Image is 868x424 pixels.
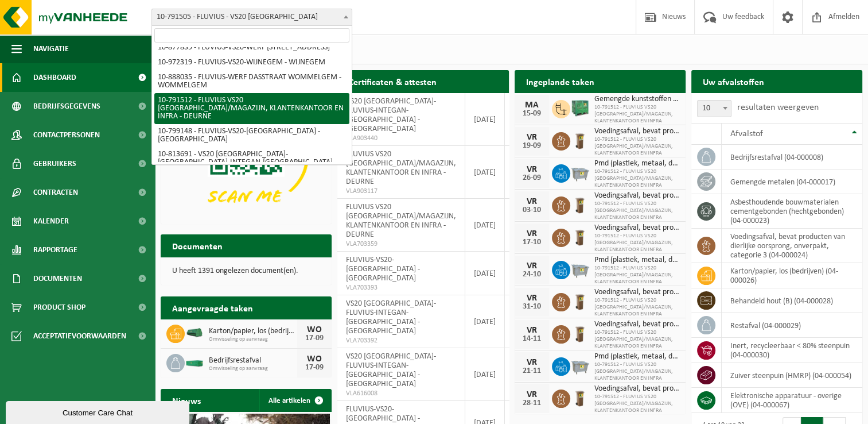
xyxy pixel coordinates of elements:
[346,150,456,186] span: FLUVIUS VS20 [GEOGRAPHIC_DATA]/MAGAZIJN, KLANTENKANTOOR EN INFRA - DEURNE
[172,267,320,275] p: U heeft 1391 ongelezen document(en).
[161,234,234,257] h2: Documenten
[33,293,85,322] span: Product Shop
[570,323,590,343] img: WB-0140-HPE-BN-01
[520,206,543,214] div: 03-10
[697,100,731,117] span: 10
[594,297,680,318] span: 10-791512 - FLUVIUS VS20 [GEOGRAPHIC_DATA]/MAGAZIJN, KLANTENKANTOOR EN INFRA
[570,130,590,150] img: WB-0140-HPE-BN-01
[722,145,862,169] td: bedrijfsrestafval (04-000008)
[520,238,543,246] div: 17-10
[722,229,862,263] td: voedingsafval, bevat producten van dierlijke oorsprong, onverpakt, categorie 3 (04-000024)
[209,327,297,336] span: Karton/papier, los (bedrijven)
[594,95,680,104] span: Gemengde kunststoffen (niet-recycleerbaar), exclusief pvc
[515,70,606,92] h2: Ingeplande taken
[722,338,862,363] td: inert, recycleerbaar < 80% steenpuin (04-000030)
[465,146,505,199] td: [DATE]
[33,149,76,178] span: Gebruikers
[154,40,349,55] li: 10-877839 - FLUVIUS-VS20-WERF [STREET_ADDRESS]
[33,121,100,149] span: Contactpersonen
[722,288,862,313] td: behandeld hout (B) (04-000028)
[33,207,69,236] span: Kalender
[594,136,680,157] span: 10-791512 - FLUVIUS VS20 [GEOGRAPHIC_DATA]/MAGAZIJN, KLANTENKANTOOR EN INFRA
[154,124,349,147] li: 10-799148 - FLUVIUS-VS20-[GEOGRAPHIC_DATA] - [GEOGRAPHIC_DATA]
[520,303,543,311] div: 31-10
[594,329,680,350] span: 10-791512 - FLUVIUS VS20 [GEOGRAPHIC_DATA]/MAGAZIJN, KLANTENKANTOOR EN INFRA
[594,361,680,382] span: 10-791512 - FLUVIUS VS20 [GEOGRAPHIC_DATA]/MAGAZIJN, KLANTENKANTOOR EN INFRA
[33,236,77,264] span: Rapportage
[33,178,78,207] span: Contracten
[594,127,680,136] span: Voedingsafval, bevat producten van dierlijke oorsprong, onverpakt, categorie 3
[722,194,862,229] td: asbesthoudende bouwmaterialen cementgebonden (hechtgebonden) (04-000023)
[520,229,543,238] div: VR
[698,101,731,117] span: 10
[594,384,680,394] span: Voedingsafval, bevat producten van dierlijke oorsprong, onverpakt, categorie 3
[346,240,456,249] span: VLA703359
[6,399,192,424] iframe: chat widget
[520,399,543,407] div: 28-11
[520,197,543,206] div: VR
[520,101,543,110] div: MA
[337,70,448,92] h2: Certificaten & attesten
[151,9,352,26] span: 10-791505 - FLUVIUS - VS20 ANTWERPEN
[520,390,543,399] div: VR
[520,261,543,271] div: VR
[520,294,543,303] div: VR
[594,256,680,265] span: Pmd (plastiek, metaal, drankkartons) (bedrijven)
[346,134,456,143] span: VLA903440
[346,352,436,388] span: VS20 [GEOGRAPHIC_DATA]-FLUVIUS-INTEGAN-[GEOGRAPHIC_DATA] - [GEOGRAPHIC_DATA]
[722,313,862,338] td: restafval (04-000029)
[209,365,297,372] span: Omwisseling op aanvraag
[465,252,505,295] td: [DATE]
[346,389,456,398] span: VLA616008
[737,103,819,112] label: resultaten weergeven
[303,364,326,372] div: 17-09
[303,325,326,334] div: WO
[570,227,590,246] img: WB-0140-HPE-BN-01
[154,55,349,70] li: 10-972319 - FLUVIUS-VS20-WIJNEGEM - WIJNEGEM
[594,168,680,189] span: 10-791512 - FLUVIUS VS20 [GEOGRAPHIC_DATA]/MAGAZIJN, KLANTENKANTOOR EN INFRA
[465,199,505,252] td: [DATE]
[33,264,82,293] span: Documenten
[465,93,505,146] td: [DATE]
[570,388,590,407] img: WB-0140-HPE-BN-01
[594,223,680,233] span: Voedingsafval, bevat producten van dierlijke oorsprong, onverpakt, categorie 3
[594,320,680,329] span: Voedingsafval, bevat producten van dierlijke oorsprong, onverpakt, categorie 3
[346,97,436,133] span: VS20 [GEOGRAPHIC_DATA]-FLUVIUS-INTEGAN-[GEOGRAPHIC_DATA] - [GEOGRAPHIC_DATA]
[722,363,862,388] td: zuiver steenpuin (HMRP) (04-000054)
[570,98,590,118] img: PB-HB-1400-HPE-GN-01
[185,357,204,367] img: HK-XC-20-GN-00
[209,336,297,343] span: Omwisseling op aanvraag
[346,187,456,196] span: VLA903117
[520,326,543,335] div: VR
[594,159,680,168] span: Pmd (plastiek, metaal, drankkartons) (bedrijven)
[594,104,680,125] span: 10-791512 - FLUVIUS VS20 [GEOGRAPHIC_DATA]/MAGAZIJN, KLANTENKANTOOR EN INFRA
[161,389,212,411] h2: Nieuws
[33,92,100,121] span: Bedrijfsgegevens
[520,142,543,150] div: 19-09
[346,299,436,336] span: VS20 [GEOGRAPHIC_DATA]-FLUVIUS-INTEGAN-[GEOGRAPHIC_DATA] - [GEOGRAPHIC_DATA]
[520,110,543,118] div: 15-09
[570,195,590,214] img: WB-0140-HPE-BN-01
[691,70,776,92] h2: Uw afvalstoffen
[594,201,680,221] span: 10-791512 - FLUVIUS VS20 [GEOGRAPHIC_DATA]/MAGAZIJN, KLANTENKANTOOR EN INFRA
[520,335,543,343] div: 14-11
[520,367,543,375] div: 21-11
[465,295,505,348] td: [DATE]
[161,296,264,319] h2: Aangevraagde taken
[185,327,204,338] img: HK-XK-22-GN-00
[303,334,326,342] div: 17-09
[303,354,326,364] div: WO
[520,133,543,142] div: VR
[594,352,680,361] span: Pmd (plastiek, metaal, drankkartons) (bedrijven)
[722,169,862,194] td: gemengde metalen (04-000017)
[346,256,420,283] span: FLUVIUS-VS20-[GEOGRAPHIC_DATA] - [GEOGRAPHIC_DATA]
[520,358,543,367] div: VR
[594,233,680,253] span: 10-791512 - FLUVIUS VS20 [GEOGRAPHIC_DATA]/MAGAZIJN, KLANTENKANTOOR EN INFRA
[570,291,590,311] img: WB-0140-HPE-BN-01
[722,388,862,413] td: elektronische apparatuur - overige (OVE) (04-000067)
[520,165,543,174] div: VR
[154,147,349,178] li: 10-813691 - VS20 [GEOGRAPHIC_DATA]-[GEOGRAPHIC_DATA]-INTEGAN-[GEOGRAPHIC_DATA] - [GEOGRAPHIC_DATA]
[33,34,69,63] span: Navigatie
[154,70,349,93] li: 10-888035 - FLUVIUS-WERF DASSTRAAT WOMMELGEM - WOMMELGEM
